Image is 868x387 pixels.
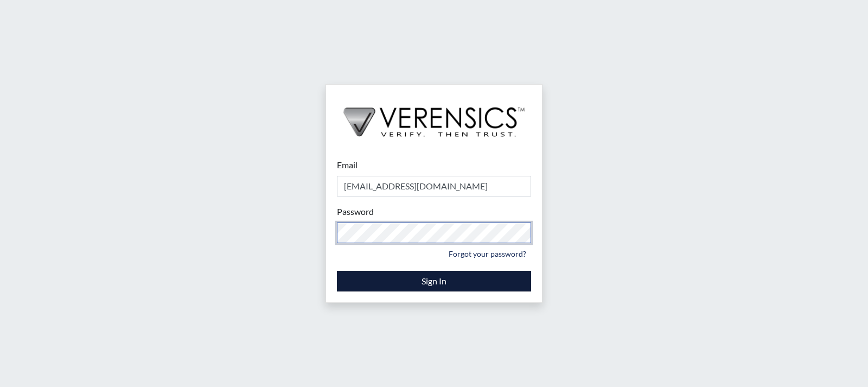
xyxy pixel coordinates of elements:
label: Password [337,205,374,218]
label: Email [337,158,358,172]
a: Forgot your password? [444,245,531,262]
input: Email [337,176,531,196]
img: logo-wide-black.2aad4157.png [326,85,542,148]
button: Sign In [337,271,531,291]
